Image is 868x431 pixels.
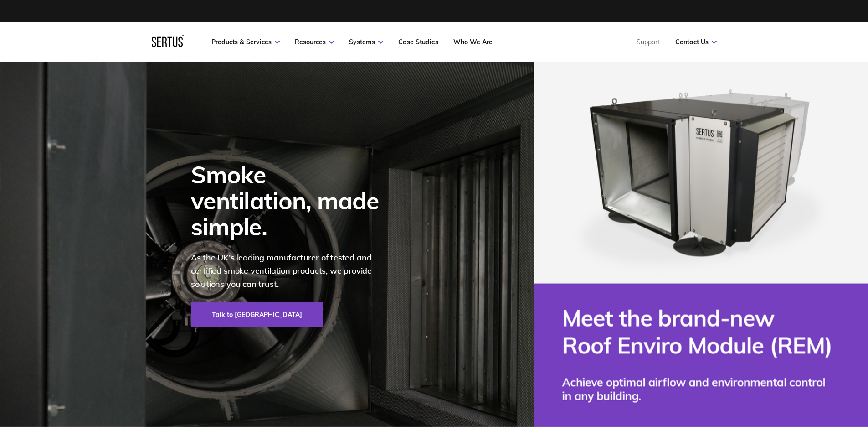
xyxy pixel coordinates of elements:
[453,38,493,46] a: Who We Are
[637,38,660,46] a: Support
[349,38,383,46] a: Systems
[675,38,717,46] a: Contact Us
[398,38,438,46] a: Case Studies
[211,38,280,46] a: Products & Services
[191,161,391,240] div: Smoke ventilation, made simple.
[191,251,391,291] p: As the UK's leading manufacturer of tested and certified smoke ventilation products, we provide s...
[191,302,323,327] a: Talk to [GEOGRAPHIC_DATA]
[295,38,334,46] a: Resources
